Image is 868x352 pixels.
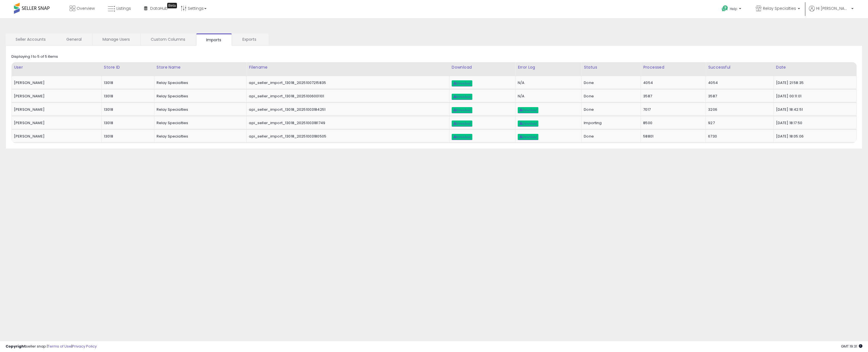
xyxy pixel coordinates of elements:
div: [PERSON_NAME] [14,120,97,126]
a: Download [518,120,538,127]
a: Hi [PERSON_NAME] [809,6,854,18]
div: Relay Specialties [157,94,242,99]
span: Download [453,135,471,139]
div: User [14,64,99,70]
div: Date [776,64,854,70]
div: api_seller_import_13018_20251006001101 [249,94,445,99]
div: 3587 [643,94,701,99]
a: Custom Columns [141,33,195,45]
div: Download [452,64,513,70]
div: [DATE] 21:58:35 [776,80,852,85]
span: Download [453,109,471,112]
div: Error Log [518,64,579,70]
a: Download [452,120,472,127]
div: api_seller_import_13018_20251003181749 [249,120,445,126]
span: Download [453,95,471,98]
a: Seller Accounts [6,33,56,45]
a: General [56,33,92,45]
div: 7017 [643,107,701,112]
span: DataHub [150,6,168,11]
div: 6730 [708,134,769,139]
div: api_seller_import_13018_20251003180505 [249,134,445,139]
div: 13018 [104,120,150,126]
a: Download [518,134,538,140]
div: [DATE] 18:17:50 [776,120,852,126]
div: Processed [643,64,703,70]
span: Download [519,122,537,125]
a: Download [452,134,472,140]
span: Hi [PERSON_NAME] [816,6,850,11]
div: [PERSON_NAME] [14,107,97,112]
div: [PERSON_NAME] [14,94,97,99]
div: Done [584,80,636,85]
a: Help [717,1,747,18]
span: Overview [77,6,95,11]
div: 58801 [643,134,701,139]
div: N/A [518,94,577,99]
div: Done [584,134,636,139]
span: Download [453,82,471,85]
span: Download [519,109,537,112]
div: [PERSON_NAME] [14,134,97,139]
div: N/A [518,80,577,85]
div: Relay Specialties [157,107,242,112]
div: [DATE] 18:05:06 [776,134,852,139]
a: Download [452,107,472,113]
div: Done [584,94,636,99]
div: 13018 [104,134,150,139]
div: 13018 [104,94,150,99]
div: api_seller_import_13018_20251007215835 [249,80,445,85]
div: Displaying 1 to 5 of 5 items [11,54,58,59]
a: Download [518,107,538,113]
span: Listings [116,6,131,11]
div: [DATE] 18:42:51 [776,107,852,112]
a: Exports [232,33,268,45]
a: Download [452,80,472,86]
a: Imports [196,33,232,46]
div: Filename [249,64,447,70]
a: Download [452,94,472,100]
div: Tooltip anchor [167,3,177,8]
div: 3206 [708,107,769,112]
div: Importing [584,120,636,126]
div: api_seller_import_13018_20251003184251 [249,107,445,112]
div: 13018 [104,80,150,85]
div: 4054 [708,80,769,85]
div: 927 [708,120,769,126]
div: 3587 [708,94,769,99]
a: Manage Users [93,33,140,45]
div: Done [584,107,636,112]
span: Download [453,122,471,125]
i: Get Help [721,5,728,12]
span: Help [730,6,737,11]
div: Store ID [104,64,152,70]
div: Relay Specialties [157,80,242,85]
div: 13018 [104,107,150,112]
div: Successful [708,64,771,70]
div: 8500 [643,120,701,126]
span: Relay Specialties [763,6,796,11]
div: Status [584,64,638,70]
span: Download [519,135,537,139]
div: 4054 [643,80,701,85]
div: Relay Specialties [157,120,242,126]
div: [PERSON_NAME] [14,80,97,85]
div: Relay Specialties [157,134,242,139]
div: Store Name [157,64,244,70]
div: [DATE] 00:11:01 [776,94,852,99]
